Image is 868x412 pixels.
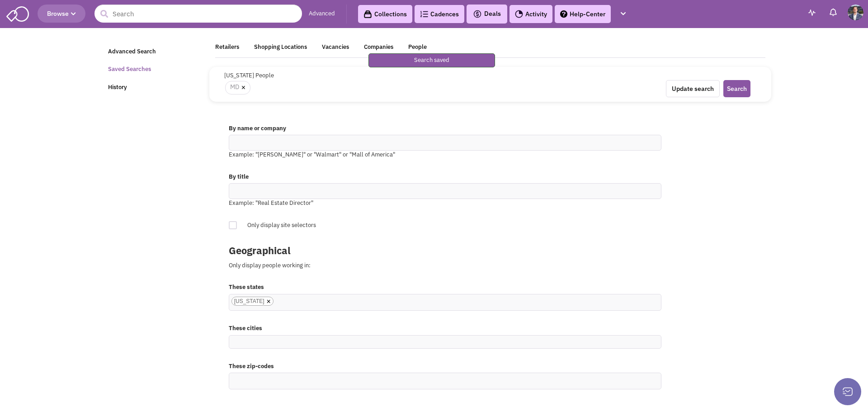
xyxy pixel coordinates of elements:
a: Help-Center [555,5,611,23]
button: Browse [38,5,85,23]
span: Example: "[PERSON_NAME]" or "Walmart" or "Mall of America" [229,151,395,158]
label: By title [229,173,661,181]
span: Browse [47,9,76,18]
img: SmartAdmin [6,5,29,22]
a: History [103,79,203,96]
label: These states [229,283,661,292]
a: Activity [509,5,552,23]
span: Only display site selectors [247,221,316,229]
button: Search [723,80,750,97]
button: Update search [666,80,720,97]
div: Companies [364,43,393,54]
img: Activity.png [515,10,523,18]
a: Saved Searches [103,61,203,78]
img: icon-deals.svg [473,9,482,19]
div: [US_STATE] People [218,71,750,80]
div: People [408,43,427,54]
label: By name or company [229,124,661,133]
span: MD [225,81,250,95]
button: Deals [470,8,504,20]
p: Search saved [414,56,449,65]
div: Shopping Locations [254,43,307,54]
img: help.png [560,10,567,18]
div: Vacancies [322,43,349,54]
a: Advanced [309,9,335,18]
label: Geographical [223,243,667,257]
span: [US_STATE] [234,298,264,304]
a: × [241,84,245,92]
img: Cadences_logo.png [420,11,428,17]
a: Cadences [415,5,464,23]
a: Collections [358,5,412,23]
input: Search [94,5,302,23]
a: Advanced Search [103,43,203,61]
span: Example: "Real Estate Director" [229,199,313,207]
span: Deals [473,9,501,18]
input: ×[US_STATE] [276,297,296,306]
span: Only display people working in: [229,261,311,269]
img: Brian Chupek [848,5,863,20]
a: × [267,298,271,306]
label: These zip-codes [229,362,661,371]
label: These cities [229,324,661,333]
img: icon-collection-lavender-black.svg [363,10,372,19]
div: Retailers [215,43,239,54]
